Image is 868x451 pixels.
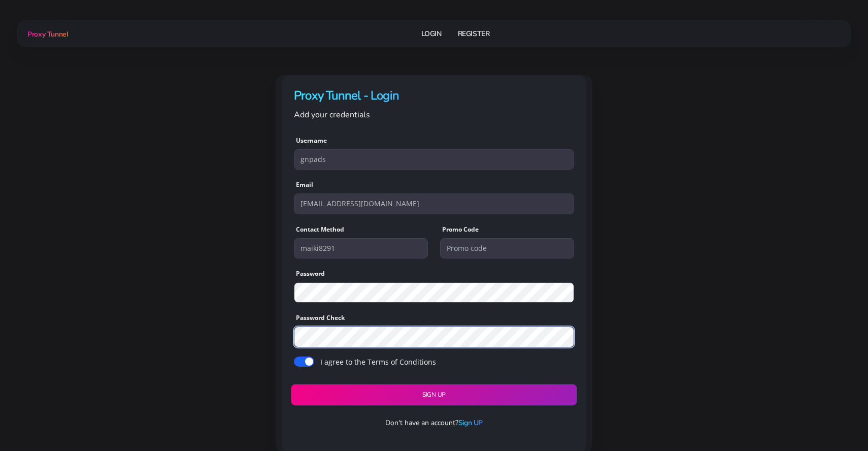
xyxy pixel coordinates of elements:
[294,194,574,214] input: Email
[440,238,574,259] input: Promo code
[294,108,574,121] p: Add your credentials
[421,24,442,43] a: Login
[296,225,344,234] label: Contact Method
[291,384,577,405] button: Sign UP
[819,402,855,438] iframe: Webchat Widget
[294,149,574,170] input: Username
[296,136,327,145] label: Username
[25,26,68,42] a: Proxy Tunnel
[294,238,428,259] input: Telegram/Skype name
[286,417,582,428] p: Don't have an account?
[296,180,313,189] label: Email
[27,29,68,39] span: Proxy Tunnel
[296,313,345,323] label: Password Check
[320,357,436,367] label: I agree to the Terms of Conditions
[296,269,325,278] label: Password
[442,225,479,234] label: Promo Code
[458,24,490,43] a: Register
[458,418,483,428] a: Sign UP
[294,87,574,104] h4: Proxy Tunnel - Login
